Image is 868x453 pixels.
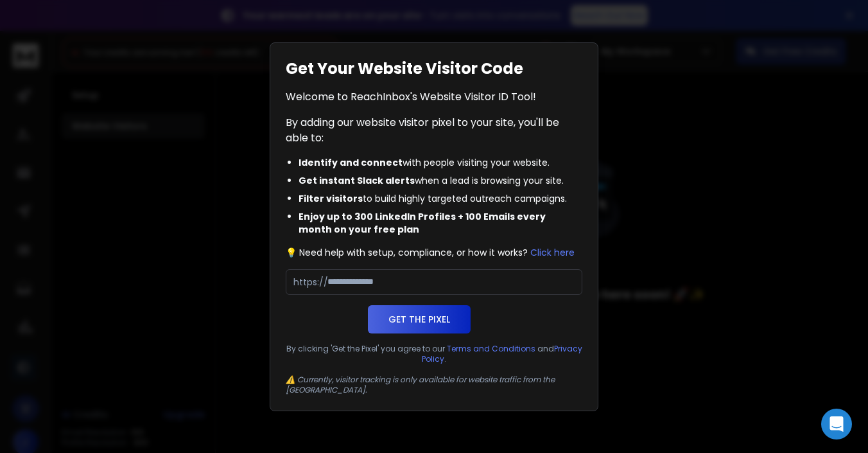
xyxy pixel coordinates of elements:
[299,174,569,187] li: when a lead is browsing your site.
[821,409,852,440] div: Open Intercom Messenger
[530,246,575,259] button: Click here
[299,210,569,236] li: Enjoy up to 300 LinkedIn Profiles + 100 Emails every month on your free plan
[447,343,535,354] a: Terms and Conditions
[299,192,569,205] li: to build highly targeted outreach campaigns.
[299,156,569,169] li: with people visiting your website.
[286,246,582,259] p: 💡 Need help with setup, compliance, or how it works?
[422,343,582,364] a: Privacy Policy
[368,305,471,333] button: Get the Pixel
[286,115,582,146] p: By adding our website visitor pixel to your site, you'll be able to:
[299,156,403,169] span: Identify and connect
[286,89,582,105] p: Welcome to ReachInbox's Website Visitor ID Tool!
[286,58,582,79] h1: Get Your Website Visitor Code
[299,174,415,187] span: Get instant Slack alerts
[286,375,582,395] p: ⚠️ Currently, visitor tracking is only available for website traffic from the [GEOGRAPHIC_DATA].
[286,344,582,364] p: By clicking 'Get the Pixel' you agree to our and .
[299,192,363,205] span: Filter visitors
